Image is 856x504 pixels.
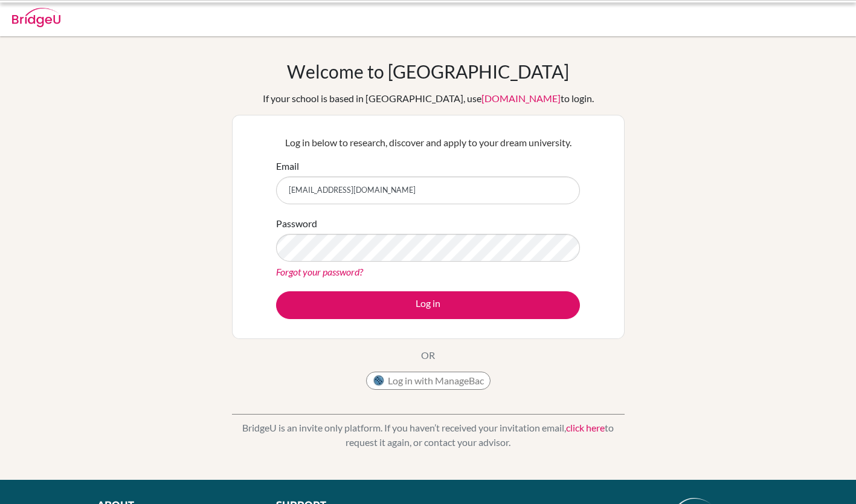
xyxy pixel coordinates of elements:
[276,216,317,231] label: Password
[276,266,363,277] a: Forgot your password?
[232,421,625,450] p: BridgeU is an invite only platform. If you haven’t received your invitation email, to request it ...
[287,60,569,82] h1: Welcome to [GEOGRAPHIC_DATA]
[566,422,605,433] a: click here
[276,135,580,150] p: Log in below to research, discover and apply to your dream university.
[12,8,60,27] img: Bridge-U
[421,348,435,363] p: OR
[366,372,491,390] button: Log in with ManageBac
[481,92,561,104] a: [DOMAIN_NAME]
[276,159,299,173] label: Email
[263,91,594,106] div: If your school is based in [GEOGRAPHIC_DATA], use to login.
[276,291,580,319] button: Log in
